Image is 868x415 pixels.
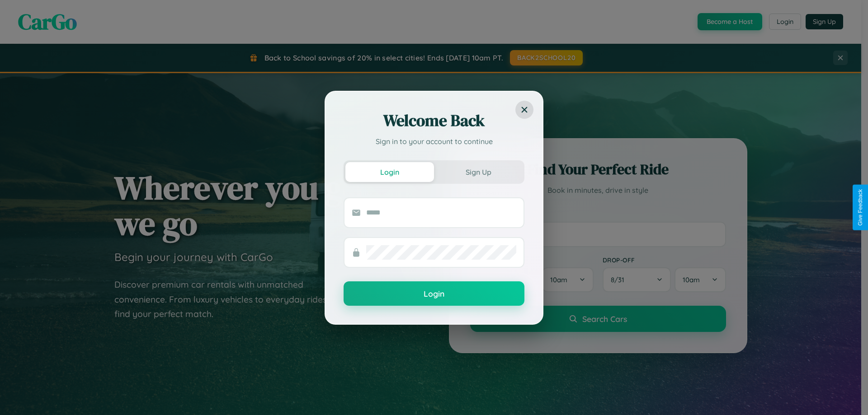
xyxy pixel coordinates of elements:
[345,162,434,182] button: Login
[344,110,524,131] h2: Welcome Back
[434,162,523,182] button: Sign Up
[857,189,863,226] div: Give Feedback
[344,281,524,306] button: Login
[344,136,524,147] p: Sign in to your account to continue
